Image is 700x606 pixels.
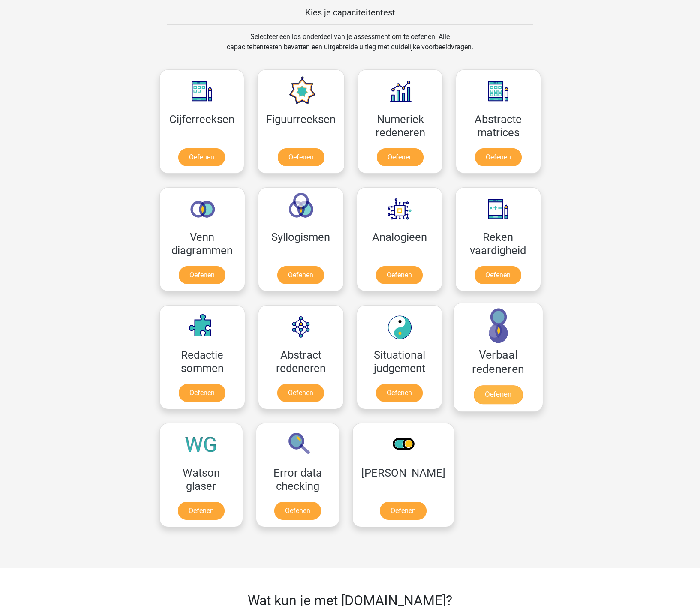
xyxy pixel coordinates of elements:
a: Oefenen [376,384,423,402]
a: Oefenen [179,384,225,402]
a: Oefenen [278,148,324,166]
a: Oefenen [178,148,225,166]
div: Selecteer een los onderdeel van je assessment om te oefenen. Alle capaciteitentesten bevatten een... [219,32,481,63]
a: Oefenen [277,384,324,402]
h5: Kies je capaciteitentest [167,7,533,18]
a: Oefenen [475,148,522,166]
a: Oefenen [475,266,521,284]
a: Oefenen [277,266,324,284]
a: Oefenen [274,502,321,520]
a: Oefenen [376,266,423,284]
a: Oefenen [473,385,522,404]
a: Oefenen [179,266,225,284]
a: Oefenen [380,502,427,520]
a: Oefenen [178,502,225,520]
a: Oefenen [377,148,424,166]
